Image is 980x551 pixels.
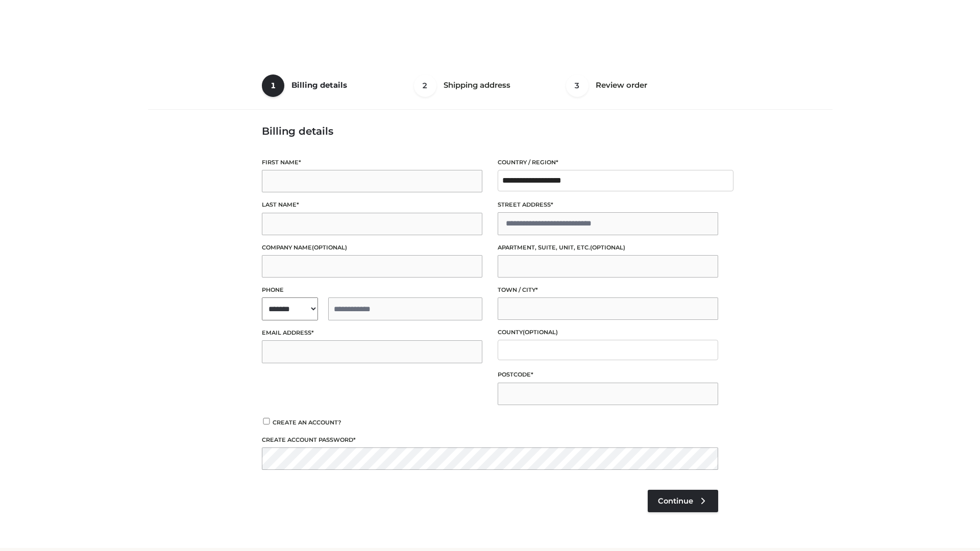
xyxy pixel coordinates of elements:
span: Billing details [291,80,347,90]
label: Town / City [498,285,718,295]
label: Company name [262,243,482,253]
span: (optional) [312,244,347,251]
label: Create account password [262,435,718,445]
label: Street address [498,200,718,210]
span: (optional) [523,329,558,336]
span: 3 [566,74,589,97]
span: Review order [596,80,647,90]
h3: Billing details [262,125,718,137]
label: Postcode [498,370,718,380]
label: Country / Region [498,158,718,167]
span: Continue [658,496,693,506]
label: Email address [262,328,482,338]
label: First name [262,158,482,167]
span: (optional) [590,244,625,251]
span: Create an account? [273,419,341,426]
label: Phone [262,285,482,295]
label: Last name [262,200,482,210]
label: Apartment, suite, unit, etc. [498,243,718,253]
label: County [498,328,718,337]
span: Shipping address [444,80,510,90]
span: 1 [262,74,284,97]
span: 2 [414,74,436,97]
a: Continue [648,490,718,512]
input: Create an account? [262,418,271,424]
